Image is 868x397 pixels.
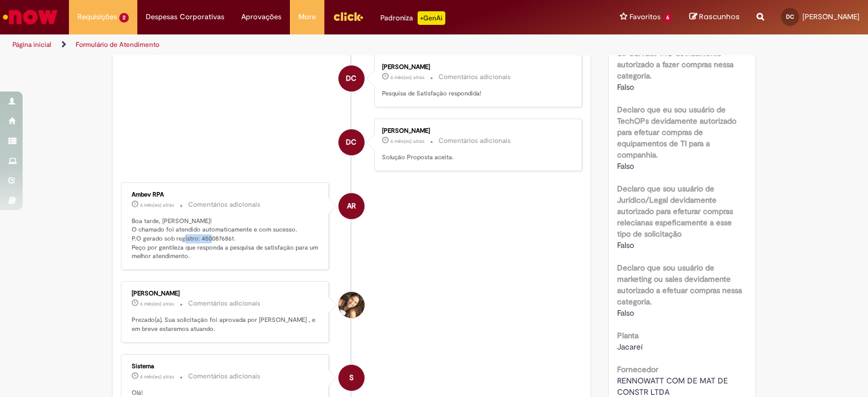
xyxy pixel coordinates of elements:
span: Falso [617,161,634,171]
div: Sistema [132,363,320,370]
div: [PERSON_NAME] [382,128,570,134]
div: [PERSON_NAME] [132,290,320,297]
span: 6 mês(es) atrás [390,74,424,81]
b: Planta [617,330,639,341]
div: System [338,365,364,391]
img: ServiceNow [1,6,59,28]
small: Comentários adicionais [188,372,261,381]
a: Formulário de Atendimento [76,40,159,49]
span: Falso [617,82,634,92]
small: Comentários adicionais [439,136,511,146]
span: DC [786,13,794,20]
span: [PERSON_NAME] [802,12,860,21]
span: Jacareí [617,342,643,352]
span: 6 mês(es) atrás [140,373,174,380]
div: Giovana Rodrigues Souza Costa [338,292,364,318]
span: Despesas Corporativas [146,11,224,23]
time: 03/03/2025 15:00:16 [140,300,174,307]
small: Comentários adicionais [439,72,511,82]
span: Requisições [77,11,117,23]
a: Rascunhos [689,12,740,23]
span: 6 mês(es) atrás [140,300,174,307]
span: Favoritos [630,11,661,23]
a: Página inicial [12,40,51,49]
span: S [349,364,354,391]
time: 03/03/2025 15:06:10 [140,202,174,208]
span: 2 [119,13,129,23]
span: Falso [617,240,634,250]
span: 6 [663,13,672,23]
p: Prezado(a), Sua solicitação foi aprovada por [PERSON_NAME] , e em breve estaremos atuando. [132,316,320,333]
time: 01/03/2025 08:24:02 [140,373,174,380]
div: Ambev RPA [338,193,364,219]
span: DC [346,65,357,92]
small: Comentários adicionais [188,299,261,308]
p: Pesquisa de Satisfação respondida! [382,89,570,98]
p: +GenAi [418,11,445,25]
img: click_logo_yellow_360x200.png [333,8,363,25]
span: Rascunhos [699,11,740,22]
div: Padroniza [380,11,445,25]
b: Declaro que sou usuário de Jurídico/Legal devidamente autorizado para efeturar compras relecianas... [617,184,733,239]
span: 6 mês(es) atrás [140,202,174,208]
ul: Trilhas de página [8,34,570,55]
span: AR [347,193,356,220]
span: Aprovações [241,11,281,23]
div: Danilo Campos Cordeiro [338,129,364,155]
div: [PERSON_NAME] [382,64,570,71]
span: Falso [617,308,634,318]
span: More [298,11,316,23]
span: DC [346,129,357,156]
time: 03/03/2025 15:46:14 [390,138,424,145]
p: Boa tarde, [PERSON_NAME]! O chamado foi atendido automaticamente e com sucesso. P.O gerado sob re... [132,217,320,261]
div: Ambev RPA [132,191,320,198]
div: Danilo Campos Cordeiro [338,66,364,91]
p: Solução Proposta aceita. [382,153,570,162]
b: Declaro que sou usuário do ZEC ou do CENG&PMO devidamente autorizado a fazer compras nessa catego... [617,37,743,81]
b: Fornecedor [617,364,658,374]
small: Comentários adicionais [188,200,261,210]
b: Declaro que sou usuário de marketing ou sales devidamente autorizado a efetuar compras nessa cate... [617,263,742,307]
span: 6 mês(es) atrás [390,138,424,145]
b: Declaro que eu sou usuário de TechOPs devidamente autorizado para efetuar compras de equipamentos... [617,104,736,160]
span: RENNOWATT COM DE MAT DE CONSTR LTDA [617,376,730,397]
